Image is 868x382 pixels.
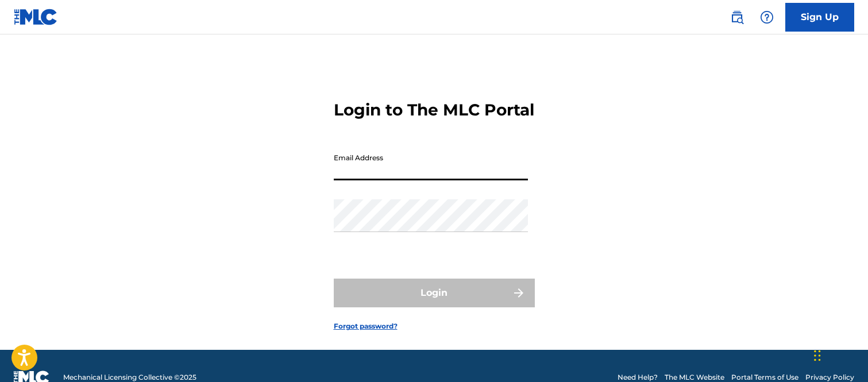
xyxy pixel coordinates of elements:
a: Forgot password? [334,321,398,331]
div: Help [755,6,778,29]
a: Public Search [726,6,749,29]
a: Sign Up [785,3,854,32]
img: MLC Logo [14,9,58,25]
h3: Login to The MLC Portal [334,100,534,120]
img: search [730,10,744,24]
img: help [760,10,774,24]
div: Arrastrar [814,338,821,373]
div: Widget de chat [811,327,868,382]
iframe: Chat Widget [811,327,868,382]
